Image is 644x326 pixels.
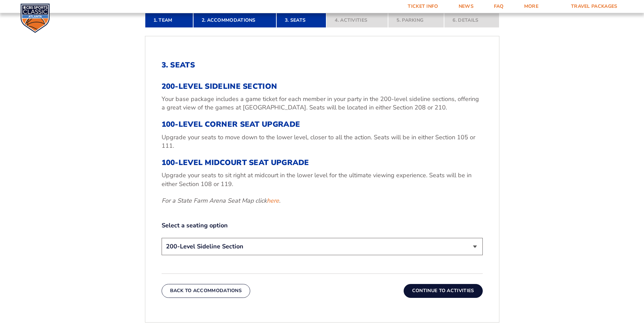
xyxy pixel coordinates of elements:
[162,158,483,167] h3: 100-Level Midcourt Seat Upgrade
[162,95,483,112] p: Your base package includes a game ticket for each member in your party in the 200-level sideline ...
[404,284,483,298] button: Continue To Activities
[162,284,251,298] button: Back To Accommodations
[162,221,483,230] label: Select a seating option
[162,120,483,129] h3: 100-Level Corner Seat Upgrade
[162,82,483,91] h3: 200-Level Sideline Section
[162,61,483,69] h2: 3. Seats
[267,197,279,205] a: here
[193,13,276,28] a: 2. Accommodations
[162,197,280,205] em: For a State Farm Arena Seat Map click .
[162,133,483,150] p: Upgrade your seats to move down to the lower level, closer to all the action. Seats will be in ei...
[145,13,193,28] a: 1. Team
[20,3,50,33] img: CBS Sports Classic
[162,171,483,188] p: Upgrade your seats to sit right at midcourt in the lower level for the ultimate viewing experienc...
